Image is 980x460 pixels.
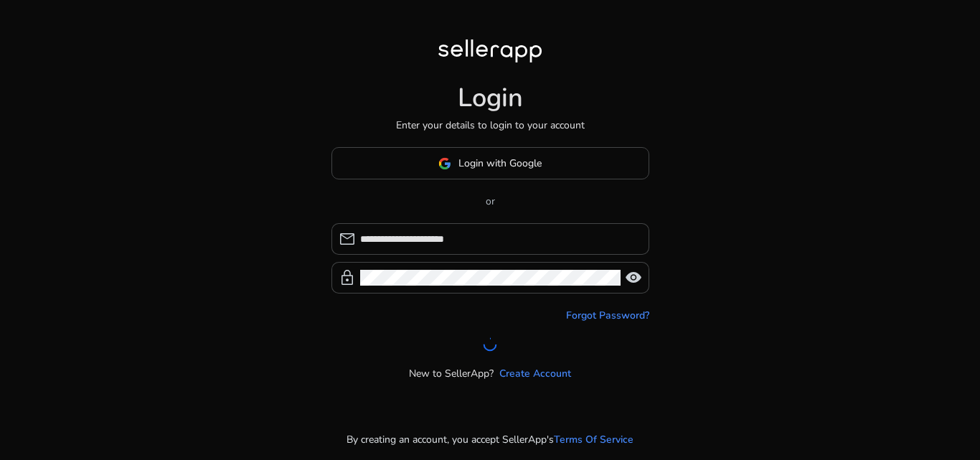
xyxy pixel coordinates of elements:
a: Terms Of Service [554,432,633,447]
button: Login with Google [331,147,649,179]
p: or [331,194,649,209]
h1: Login [458,83,523,113]
span: Login with Google [458,156,542,171]
img: google-logo.svg [438,157,451,170]
span: visibility [625,269,642,286]
span: lock [339,269,356,286]
a: Forgot Password? [566,308,649,323]
p: Enter your details to login to your account [396,118,585,133]
span: mail [339,230,356,248]
a: Create Account [499,366,571,381]
p: New to SellerApp? [409,366,494,381]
